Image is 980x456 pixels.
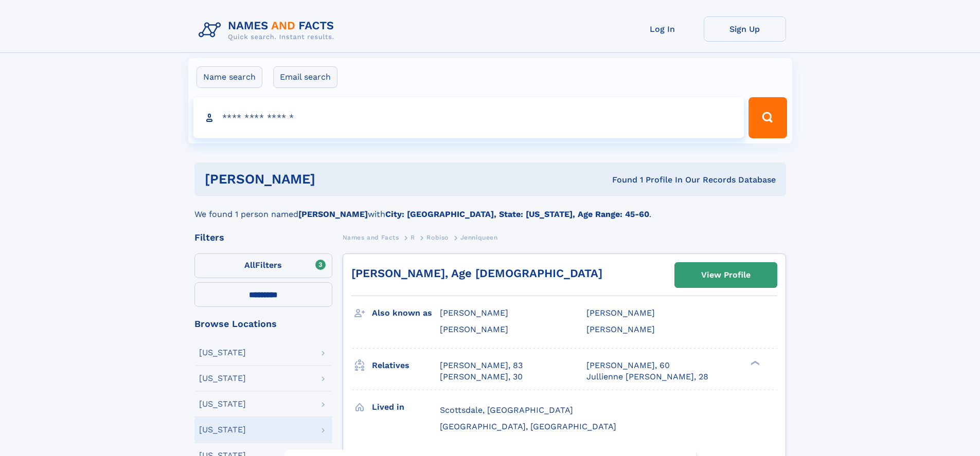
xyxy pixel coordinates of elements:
[749,97,787,138] button: Search Button
[194,253,332,278] label: Filters
[440,324,508,334] span: [PERSON_NAME]
[351,267,602,280] a: [PERSON_NAME], Age [DEMOGRAPHIC_DATA]
[426,231,449,244] a: Robiso
[704,16,786,42] a: Sign Up
[244,260,255,270] span: All
[194,196,786,221] div: We found 1 person named with .
[199,426,246,434] div: [US_STATE]
[199,374,246,382] div: [US_STATE]
[426,234,449,241] span: Robiso
[586,324,655,334] span: [PERSON_NAME]
[385,209,649,219] b: City: [GEOGRAPHIC_DATA], State: [US_STATE], Age Range: 45-60
[205,173,464,186] h1: [PERSON_NAME]
[621,16,704,42] a: Log In
[411,231,415,244] a: R
[464,174,776,186] div: Found 1 Profile In Our Records Database
[298,209,368,219] b: [PERSON_NAME]
[372,304,440,322] h3: Also known as
[372,357,440,374] h3: Relatives
[440,308,508,318] span: [PERSON_NAME]
[372,398,440,416] h3: Lived in
[193,97,744,138] input: search input
[440,371,523,382] a: [PERSON_NAME], 30
[701,263,751,287] div: View Profile
[273,66,337,88] label: Email search
[411,234,415,241] span: R
[586,308,655,318] span: [PERSON_NAME]
[440,422,616,431] span: [GEOGRAPHIC_DATA], [GEOGRAPHIC_DATA]
[197,66,262,88] label: Name search
[199,349,246,357] div: [US_STATE]
[194,319,332,329] div: Browse Locations
[199,400,246,408] div: [US_STATE]
[675,263,777,287] a: View Profile
[460,234,498,241] span: Jenniqueen
[194,233,332,242] div: Filters
[194,16,343,44] img: Logo Names and Facts
[440,405,573,415] span: Scottsdale, [GEOGRAPHIC_DATA]
[586,371,708,382] a: Jullienne [PERSON_NAME], 28
[748,359,760,366] div: ❯
[586,360,670,371] a: [PERSON_NAME], 60
[440,360,523,371] a: [PERSON_NAME], 83
[343,231,399,244] a: Names and Facts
